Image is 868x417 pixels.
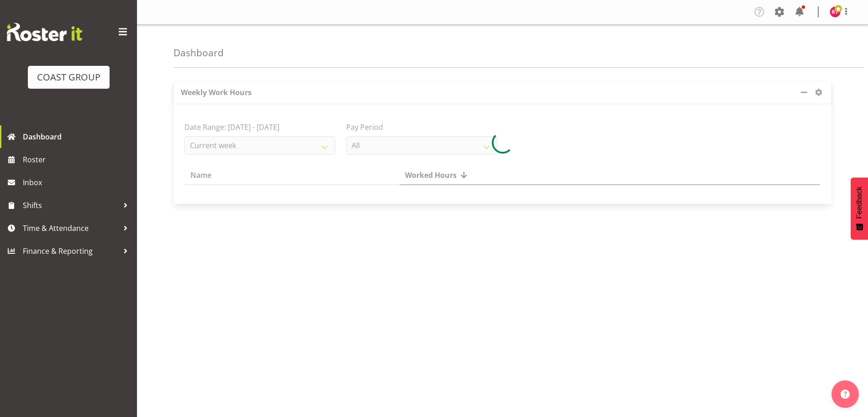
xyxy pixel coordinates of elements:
span: Finance & Reporting [23,244,119,258]
img: help-xxl-2.png [841,390,850,399]
span: Feedback [855,187,863,219]
button: Feedback - Show survey [851,177,868,240]
span: Time & Attendance [23,221,119,235]
h4: Dashboard [174,48,224,58]
span: Dashboard [23,130,132,144]
span: Roster [23,153,132,166]
div: COAST GROUP [37,70,100,84]
img: reuben-thomas8009.jpg [830,6,841,17]
img: Rosterit website logo [7,23,82,41]
span: Shifts [23,198,119,212]
span: Inbox [23,176,132,189]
